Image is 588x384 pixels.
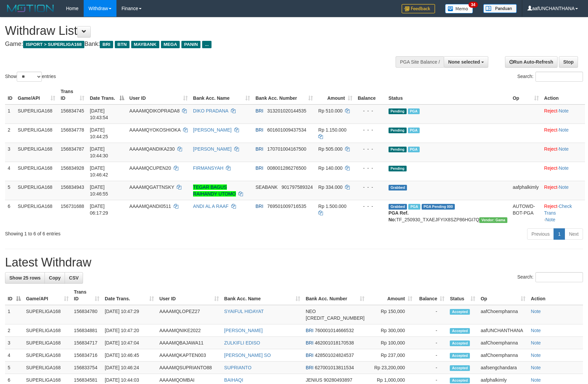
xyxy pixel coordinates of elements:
th: Bank Acc. Name: activate to sort column ascending [190,85,253,104]
span: Rp 510.000 [318,108,342,113]
a: Copy [45,272,65,284]
td: · [541,181,585,200]
td: 4 [5,349,23,362]
span: Copy 760001014666532 to clipboard [315,328,354,333]
td: · · [541,200,585,226]
th: Trans ID: activate to sort column ascending [71,286,102,305]
td: 156833754 [71,362,102,374]
td: 5 [5,362,23,374]
span: BRI [255,146,263,152]
td: AAAAMQLOPEZ27 [157,305,222,324]
div: Showing 1 to 6 of 6 entries [5,228,240,237]
td: aafChoemphanna [478,337,528,349]
img: panduan.png [483,4,517,13]
th: ID [5,85,15,104]
div: - - - [358,203,383,210]
span: Copy 901797589324 to clipboard [281,184,313,190]
span: BTN [115,41,130,48]
span: BRI [255,108,263,113]
th: Game/API: activate to sort column ascending [15,85,58,104]
span: MAYBANK [131,41,159,48]
a: Check Trans [544,204,572,216]
b: PGA Ref. No: [389,210,409,222]
td: · [541,104,585,124]
a: Note [559,184,569,190]
span: ... [202,41,211,48]
span: [DATE] 10:43:54 [90,108,108,120]
a: Note [559,146,569,152]
td: [DATE] 10:47:04 [102,337,157,349]
a: Reject [544,127,558,133]
span: Rp 334.000 [318,184,342,190]
td: SUPERLIGA168 [15,181,58,200]
td: - [415,305,447,324]
th: Balance: activate to sort column ascending [415,286,447,305]
span: Rp 140.000 [318,165,342,171]
td: Rp 237,000 [367,349,415,362]
a: ZULKIFLI EDISO [224,340,260,345]
span: [DATE] 10:46:55 [90,184,108,197]
td: SUPERLIGA168 [23,305,71,324]
span: 156834778 [61,127,84,133]
td: 1 [5,104,15,124]
th: User ID: activate to sort column ascending [157,286,222,305]
td: · [541,124,585,143]
img: Feedback.jpg [402,4,435,13]
span: BRI [255,127,263,133]
span: [DATE] 10:44:25 [90,127,108,139]
a: Note [531,328,541,333]
a: [PERSON_NAME] [224,328,263,333]
td: 156834780 [71,305,102,324]
input: Search: [535,272,583,282]
span: BRI [306,328,313,333]
input: Search: [535,72,583,82]
th: Bank Acc. Name: activate to sort column ascending [222,286,303,305]
td: 156834717 [71,337,102,349]
div: - - - [358,107,383,114]
td: - [415,324,447,337]
span: Pending [389,147,407,152]
h1: Latest Withdraw [5,256,583,269]
td: aafChoemphanna [478,305,528,324]
td: aafphalkimly [510,181,541,200]
span: Vendor URL: https://trx31.1velocity.biz [479,217,507,223]
span: AAAAMQDIKOPRADA8 [130,108,180,113]
td: aafsengchandara [478,362,528,374]
h1: Withdraw List [5,24,385,37]
td: 1 [5,305,23,324]
span: CSV [69,275,79,281]
a: 1 [554,228,565,240]
span: BRI [306,365,313,370]
td: [DATE] 10:47:20 [102,324,157,337]
span: Pending [389,166,407,171]
th: Trans ID: activate to sort column ascending [58,85,87,104]
div: - - - [358,184,383,190]
td: Rp 300,000 [367,324,415,337]
a: Reject [544,146,558,152]
a: TEGAR BAGUS RAIHANDY UTOMO [193,184,236,197]
td: SUPERLIGA168 [15,104,58,124]
a: DIKO PRADANA [193,108,228,113]
span: BRI [255,165,263,171]
a: Note [531,309,541,314]
span: Accepted [450,309,470,315]
td: - [415,362,447,374]
td: [DATE] 10:46:45 [102,349,157,362]
td: aafChoemphanna [478,349,528,362]
img: MOTION_logo.png [5,3,56,13]
span: SEABANK [255,184,277,190]
td: [DATE] 10:47:29 [102,305,157,324]
td: - [415,349,447,362]
span: Rp 1.500.000 [318,204,346,209]
a: Next [565,228,583,240]
span: AAAAMQCUPEN20 [130,165,171,171]
td: SUPERLIGA168 [23,349,71,362]
span: Marked by aafsengchandara [408,147,420,152]
span: Grabbed [389,204,407,210]
span: None selected [448,59,480,65]
td: SUPERLIGA168 [23,324,71,337]
a: Reject [544,204,558,209]
span: 156834928 [61,165,84,171]
span: AAAAMQYOKOSHIOKA [130,127,181,133]
td: 156834881 [71,324,102,337]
